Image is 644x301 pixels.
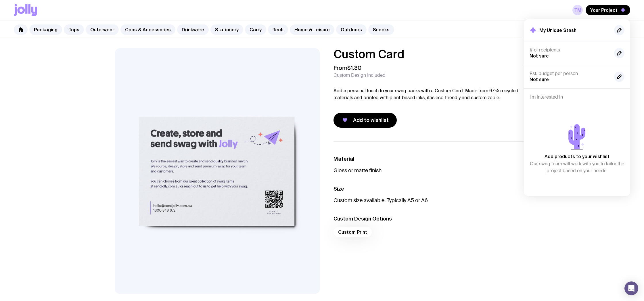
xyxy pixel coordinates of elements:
[572,5,583,15] a: TM
[177,24,209,35] a: Drinkware
[333,185,529,192] h3: Size
[530,160,624,174] p: Our swag team will work with you to tailor the project based on your needs.
[333,215,529,222] h3: Custom Design Options
[64,24,84,35] a: Tops
[290,24,334,35] a: Home & Leisure
[530,94,624,100] h4: I'm interested in
[353,117,389,124] span: Add to wishlist
[333,156,529,162] h3: Material
[333,48,529,60] h1: Custom Card
[333,64,361,71] span: From
[586,5,630,15] button: Your Project
[333,197,529,204] p: Custom size available. Typically A5 or A6
[530,71,609,76] h4: Est. budget per person
[245,24,266,35] a: Carry
[545,153,609,160] p: Add products to your wishlist
[333,167,529,174] p: Gloss or matte finish
[539,27,576,33] h2: My Unique Stash
[530,77,549,82] span: Not sure
[333,113,397,128] button: Add to wishlist
[530,53,549,58] span: Not sure
[268,24,288,35] a: Tech
[624,281,638,295] div: Open Intercom Messenger
[120,24,175,35] a: Caps & Accessories
[368,24,394,35] a: Snacks
[333,87,529,101] p: Add a personal touch to your swag packs with a Custom Card. Made from 67% recycled materials and ...
[86,24,119,35] a: Outerwear
[530,47,609,53] h4: # of recipients
[590,7,618,13] span: Your Project
[29,24,62,35] a: Packaging
[333,72,386,78] span: Custom Design Included
[347,64,361,72] span: $1.30
[336,24,367,35] a: Outdoors
[210,24,243,35] a: Stationery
